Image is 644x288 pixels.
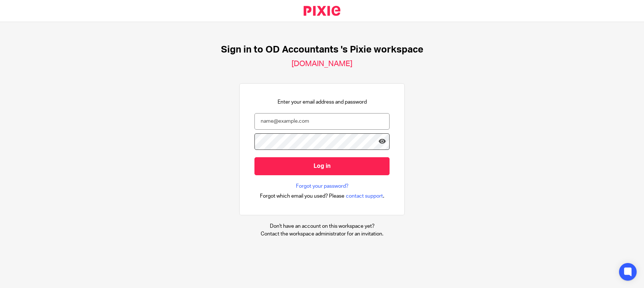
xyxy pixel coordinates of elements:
[278,98,367,106] p: Enter your email address and password
[254,113,390,130] input: name@example.com
[261,223,383,230] p: Don't have an account on this workspace yet?
[261,230,383,238] p: Contact the workspace administrator for an invitation.
[346,192,383,200] span: contact support
[260,192,344,200] span: Forgot which email you used? Please
[221,44,423,55] h1: Sign in to OD Accountants 's Pixie workspace
[260,192,384,200] div: .
[296,183,348,190] a: Forgot your password?
[292,59,352,69] h2: [DOMAIN_NAME]
[254,157,390,175] input: Log in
